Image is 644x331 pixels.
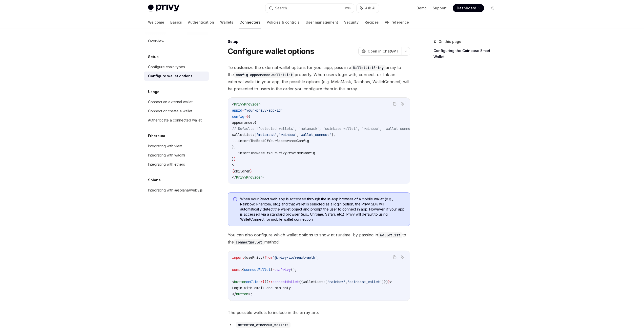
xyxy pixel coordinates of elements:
[148,99,193,105] div: Connect an external wallet
[228,309,410,316] span: The possible wallets to include in the array are:
[385,16,409,28] a: API reference
[234,72,295,78] code: config.appearance.walletList
[232,163,234,167] span: >
[358,47,402,56] button: Open in ChatGPT
[234,239,264,245] code: connectWallet
[232,114,244,119] span: config
[248,114,250,119] span: {
[250,169,252,173] span: }
[228,64,410,92] span: To customize the external wallet options for your app, pass in a array to the property. When user...
[433,6,447,11] a: Support
[254,132,256,137] span: [
[232,138,238,143] span: ...
[399,101,406,107] button: Ask AI
[148,16,164,28] a: Welcome
[148,54,159,60] h5: Setup
[488,4,496,12] button: Toggle dark mode
[144,72,209,81] a: Configure wallet options
[228,39,410,44] div: Setup
[144,107,209,116] a: Connect or create a wallet
[347,280,382,284] span: 'coinbase_wallet'
[248,292,250,296] span: >
[265,4,354,13] button: Search...CtrlK
[148,73,193,79] div: Configure wallet options
[260,280,262,284] span: =
[343,6,351,10] span: Ctrl K
[417,6,427,11] a: Demo
[232,126,418,131] span: // Defaults ['detected_wallets', 'metamask', 'coinbase_wallet', 'rainbow', 'wallet_connect']
[246,280,260,284] span: onClick
[388,280,390,284] span: }
[275,5,289,11] div: Search...
[331,132,335,137] span: ],
[148,143,182,149] div: Integrating with viem
[232,292,236,296] span: </
[236,292,248,296] span: button
[303,280,325,284] span: walletList:
[148,89,159,95] h5: Usage
[250,292,252,296] span: ;
[238,138,309,143] span: insertTheRestOfYourAppearanceConfig
[279,132,297,137] span: 'rainbow'
[148,64,185,70] div: Configure chain types
[368,49,399,54] span: Open in ChatGPT
[391,254,398,260] button: Copy the contents from the code block
[144,62,209,72] a: Configure chain types
[188,16,214,28] a: Authentication
[228,231,410,246] span: You can also configure which wallet options to show at runtime, by passing in to the method:
[228,47,314,56] h1: Configure wallet options
[244,114,246,119] span: =
[148,161,185,167] div: Integrating with ethers
[232,102,234,107] span: <
[234,280,246,284] span: button
[264,280,268,284] span: ()
[234,169,250,173] span: children
[378,232,402,238] code: walletList
[268,280,273,284] span: =>
[246,114,248,119] span: {
[144,160,209,169] a: Integrating with ethers
[246,255,262,260] span: usePrivy
[351,65,386,71] code: WalletListEntry
[232,132,254,137] span: walletList:
[390,280,392,284] span: >
[236,322,290,328] code: detected_ethereum_wallets
[277,132,279,137] span: ,
[144,186,209,195] a: Integrating with @solana/web3.js
[148,177,161,183] h5: Solana
[244,255,246,260] span: {
[220,16,233,28] a: Wallets
[148,117,202,123] div: Authenticate a connected wallet
[236,175,262,180] span: PrivyProvider
[148,133,165,139] h5: Ethereum
[273,280,299,284] span: connectWallet
[232,157,234,161] span: }
[453,4,484,12] a: Dashboard
[299,280,303,284] span: ({
[238,151,315,155] span: insertTheRestOfYourPrivyProviderConfig
[382,280,388,284] span: ]})
[232,280,234,284] span: <
[232,267,242,272] span: const
[297,132,299,137] span: ,
[148,152,185,158] div: Integrating with wagmi
[399,254,406,260] button: Ask AI
[299,132,331,137] span: 'wallet_connect'
[365,16,379,28] a: Recipes
[327,280,345,284] span: 'rainbow'
[433,47,500,61] a: Configuring the Coinbase Smart Wallet
[144,151,209,160] a: Integrating with wagmi
[240,197,405,222] span: When your React web app is accessed through the in-app browser of a mobile wallet (e.g., Rainbow,...
[144,37,209,46] a: Overview
[267,16,300,28] a: Policies & controls
[365,6,375,11] span: Ask AI
[232,108,242,113] span: appId
[144,97,209,107] a: Connect an external wallet
[262,255,264,260] span: }
[345,280,347,284] span: ,
[254,120,256,125] span: {
[262,175,264,180] span: >
[439,39,461,45] span: On this page
[148,108,192,114] div: Connect or create a wallet
[232,255,244,260] span: import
